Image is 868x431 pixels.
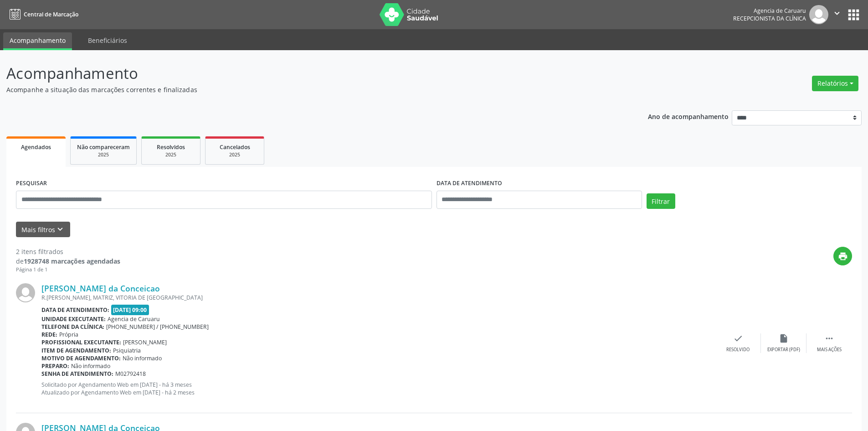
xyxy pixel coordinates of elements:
span: Resolvidos [157,143,185,151]
img: img [16,283,35,302]
p: Ano de acompanhamento [648,110,729,122]
b: Rede: [41,331,57,338]
b: Telefone da clínica: [41,323,104,331]
b: Unidade executante: [41,315,106,323]
a: [PERSON_NAME] da Conceicao [41,283,160,293]
span: Própria [59,331,78,338]
span: M02792418 [115,370,146,378]
div: 2025 [148,151,194,158]
span: Não compareceram [77,143,130,151]
b: Preparo: [41,362,69,370]
i: insert_drive_file [779,333,789,343]
span: [PERSON_NAME] [123,338,167,346]
b: Item de agendamento: [41,347,111,354]
b: Motivo de agendamento: [41,354,121,362]
div: R.[PERSON_NAME], MATRIZ, VITORIA DE [GEOGRAPHIC_DATA] [41,294,715,301]
button:  [828,5,846,24]
button: Filtrar [647,193,675,209]
i: keyboard_arrow_down [55,224,65,234]
span: Cancelados [220,143,250,151]
strong: 1928748 marcações agendadas [24,257,120,265]
a: Central de Marcação [6,7,78,22]
b: Senha de atendimento: [41,370,113,378]
a: Beneficiários [82,32,134,48]
label: PESQUISAR [16,177,47,191]
span: Psiquiatria [113,347,141,354]
i: print [838,251,848,261]
i: check [733,333,743,343]
label: DATA DE ATENDIMENTO [437,177,502,191]
b: Profissional executante: [41,338,121,346]
div: 2025 [212,151,257,158]
span: [PHONE_NUMBER] / [PHONE_NUMBER] [106,323,209,331]
div: Página 1 de 1 [16,266,120,274]
button: Mais filtroskeyboard_arrow_down [16,222,70,238]
span: Não informado [71,362,110,370]
p: Acompanhe a situação das marcações correntes e finalizadas [6,85,605,94]
div: Mais ações [817,347,842,353]
i:  [832,8,842,18]
b: Data de atendimento: [41,306,109,314]
div: de [16,256,120,266]
i:  [824,333,834,343]
button: Relatórios [812,76,858,91]
span: Agendados [21,143,51,151]
p: Solicitado por Agendamento Web em [DATE] - há 3 meses Atualizado por Agendamento Web em [DATE] - ... [41,381,715,396]
button: apps [846,7,862,23]
span: [DATE] 09:00 [111,305,149,315]
span: Central de Marcação [24,10,78,18]
div: Resolvido [726,347,750,353]
button: print [833,247,852,265]
a: Acompanhamento [3,32,72,50]
div: 2 itens filtrados [16,247,120,256]
div: Exportar (PDF) [767,347,800,353]
span: Não informado [123,354,162,362]
img: img [809,5,828,24]
span: Recepcionista da clínica [733,15,806,22]
div: 2025 [77,151,130,158]
p: Acompanhamento [6,62,605,85]
div: Agencia de Caruaru [733,7,806,15]
span: Agencia de Caruaru [108,315,160,323]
